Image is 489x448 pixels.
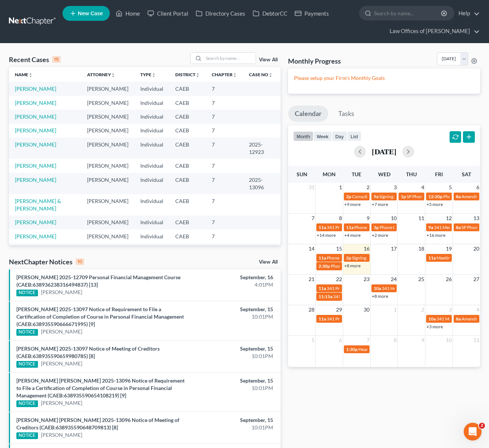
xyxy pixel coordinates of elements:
span: 21 [308,275,315,284]
a: Districtunfold_more [175,72,200,77]
td: CAEB [169,159,206,173]
div: NOTICE [16,361,38,368]
span: 9a [374,194,378,199]
a: DebtorCC [249,7,291,20]
span: 8 [338,214,343,223]
a: [PERSON_NAME] [41,399,82,407]
span: 25 [418,275,425,284]
span: Fri [435,171,443,177]
td: Individual [134,216,169,229]
a: +5 more [426,202,443,207]
td: [PERSON_NAME] [81,173,134,194]
button: list [347,131,361,141]
span: Consultation for [GEOGRAPHIC_DATA][PERSON_NAME] [352,194,465,199]
a: [PERSON_NAME] [15,127,56,133]
span: 13 [473,214,480,223]
div: September, 16 [192,274,273,281]
span: Tue [352,171,361,177]
button: month [293,131,313,141]
i: unfold_more [268,73,273,77]
a: +8 more [372,293,388,299]
i: unfold_more [233,73,237,77]
td: 7 [206,244,243,265]
td: [PERSON_NAME] [81,96,134,110]
span: 2 [421,305,425,314]
a: Home [112,7,144,20]
span: 14 [308,244,315,253]
span: 15 [335,244,343,253]
span: Mon [323,171,336,177]
td: Individual [134,159,169,173]
span: Thu [406,171,417,177]
td: [PERSON_NAME] [81,110,134,123]
span: 11a [428,255,436,261]
span: 1p [401,194,406,199]
td: Individual [134,96,169,110]
span: 11a [319,225,326,230]
a: [PERSON_NAME] [PERSON_NAME] 2025-13096 Notice of Meeting of Creditors (CAEB:638935590648709813) [8] [16,417,179,431]
a: [PERSON_NAME] 2025-13097 Notice of Meeting of Creditors (CAEB:638935590659980785) [8] [16,345,160,359]
span: Signing Appointment for [PERSON_NAME] [352,255,435,261]
span: New Case [78,11,103,16]
span: 7 [311,214,315,223]
div: 10 [76,258,84,265]
a: [PERSON_NAME] [15,177,56,183]
a: [PERSON_NAME] [41,431,82,439]
h3: Monthly Progress [288,57,341,65]
i: unfold_more [151,73,156,77]
span: 23 [363,275,370,284]
div: NOTICE [16,432,38,439]
input: Search by name... [204,53,256,64]
span: Phone Consultation for Gamble, Taylor [380,225,455,230]
i: unfold_more [111,73,115,77]
span: Signing Appointment for [PERSON_NAME] [379,194,463,199]
td: Individual [134,110,169,123]
a: +7 more [372,202,388,207]
span: 12 [445,214,453,223]
span: Phone Consultation for [PERSON_NAME] & [PERSON_NAME] [327,255,447,261]
span: 5 [311,336,315,345]
span: 17 [390,244,397,253]
a: Help [455,7,480,20]
span: Phone Consultation for [PERSON_NAME] [331,263,412,269]
span: 10a [374,286,381,291]
div: 15 [52,56,61,63]
a: Nameunfold_more [15,72,33,77]
div: September, 15 [192,416,273,424]
td: 7 [206,173,243,194]
td: CAEB [169,96,206,110]
td: CAEB [169,82,206,96]
span: 9a [428,225,433,230]
span: Amendments: [461,194,489,199]
td: [PERSON_NAME] [81,229,134,243]
div: NextChapter Notices [9,257,84,266]
td: [PERSON_NAME] [81,138,134,159]
td: 7 [206,124,243,138]
span: 341 Prep for [PERSON_NAME] [327,286,387,291]
span: 3 [448,305,453,314]
td: 7 [206,194,243,215]
span: 4 [476,305,480,314]
button: week [313,131,332,141]
td: [PERSON_NAME] [81,124,134,138]
a: Client Portal [144,7,192,20]
a: +4 more [344,232,361,238]
a: [PERSON_NAME] [41,328,82,335]
a: [PERSON_NAME] [15,219,56,225]
td: 7 [206,110,243,123]
a: +16 more [426,232,445,238]
a: Attorneyunfold_more [87,72,115,77]
a: +3 more [426,324,443,329]
div: 10:01PM [192,384,273,392]
span: 2:30p [319,263,330,269]
button: day [332,131,347,141]
span: 18 [418,244,425,253]
div: 4:01PM [192,281,273,289]
a: Tasks [332,106,361,122]
div: 10:01PM [192,313,273,320]
span: 20 [473,244,480,253]
a: Directory Cases [192,7,249,20]
td: 2025-12900 [243,244,281,265]
iframe: Intercom live chat [464,423,482,441]
div: September, 15 [192,306,273,313]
